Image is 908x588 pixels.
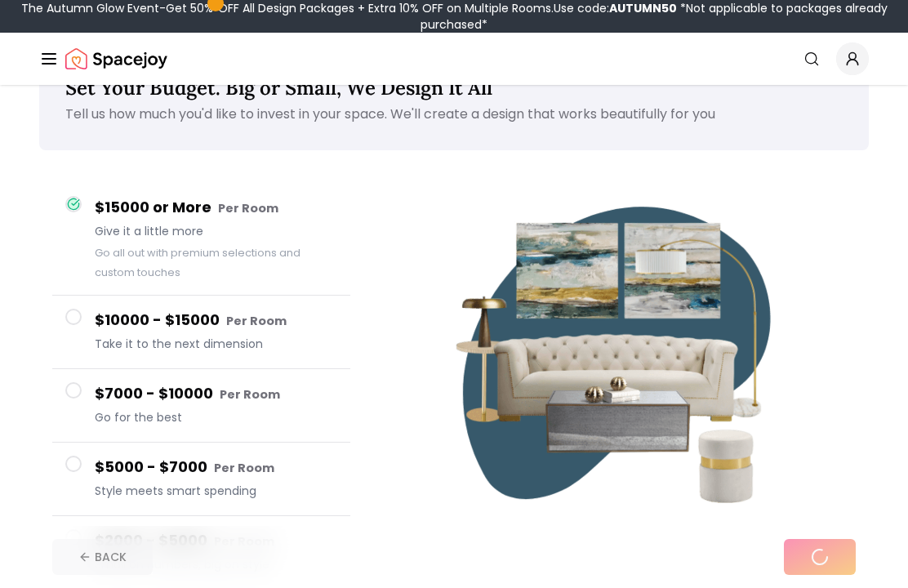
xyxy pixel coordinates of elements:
button: $7000 - $10000 Per RoomGo for the best [52,369,350,443]
span: Give it a little more [95,223,337,239]
small: Per Room [220,386,280,403]
h4: $7000 - $10000 [95,382,337,406]
button: $5000 - $7000 Per RoomStyle meets smart spending [52,443,350,516]
small: Per Room [214,460,274,476]
a: Spacejoy [65,42,167,75]
button: $15000 or More Per RoomGive it a little moreGo all out with premium selections and custom touches [52,183,350,296]
small: Per Room [226,313,287,329]
h4: $15000 or More [95,196,337,220]
h4: $10000 - $15000 [95,309,337,332]
button: $10000 - $15000 Per RoomTake it to the next dimension [52,296,350,369]
h4: $5000 - $7000 [95,456,337,479]
p: Tell us how much you'd like to invest in your space. We'll create a design that works beautifully... [65,105,843,124]
img: Spacejoy Logo [65,42,167,75]
span: Take it to the next dimension [95,336,337,352]
span: Set Your Budget. Big or Small, We Design It All [65,75,492,100]
span: Go for the best [95,409,337,425]
span: Style meets smart spending [95,483,337,499]
nav: Global [39,33,869,85]
small: Per Room [218,200,278,216]
small: Go all out with premium selections and custom touches [95,246,300,279]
